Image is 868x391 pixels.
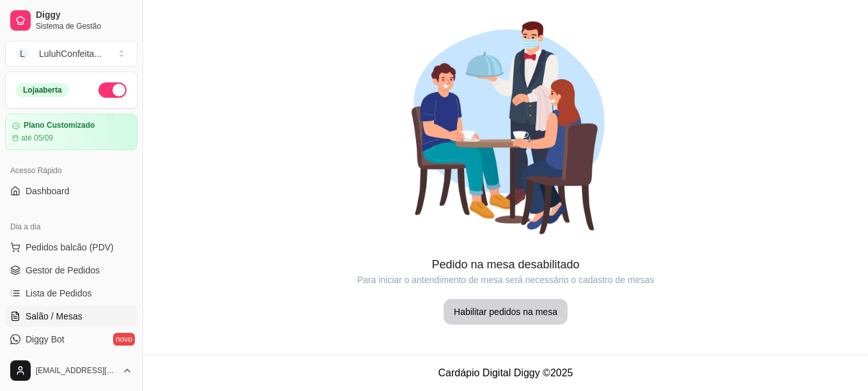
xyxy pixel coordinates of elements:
[5,217,137,237] div: Dia a dia
[21,133,53,143] article: até 05/09
[98,82,127,98] button: Alterar Status
[5,260,137,280] a: Gestor de Pedidos
[36,10,132,21] span: Diggy
[444,299,568,325] button: Habilitar pedidos na mesa
[26,333,65,346] span: Diggy Bot
[5,181,137,201] a: Dashboard
[24,121,95,130] article: Plano Customizado
[39,47,102,60] div: LuluhConfeita ...
[36,21,132,31] span: Sistema de Gestão
[36,365,117,376] span: [EMAIL_ADDRESS][DOMAIN_NAME]
[26,310,82,323] span: Salão / Mesas
[5,237,137,257] button: Pedidos balcão (PDV)
[5,114,137,150] a: Plano Customizadoaté 05/09
[143,256,868,273] article: Pedido na mesa desabilitado
[16,47,29,60] span: L
[143,355,868,391] footer: Cardápio Digital Diggy © 2025
[26,185,70,197] span: Dashboard
[26,264,100,277] span: Gestor de Pedidos
[16,83,69,97] div: Loja aberta
[5,306,137,326] a: Salão / Mesas
[26,241,114,254] span: Pedidos balcão (PDV)
[5,41,137,66] button: Select a team
[5,283,137,303] a: Lista de Pedidos
[26,287,92,300] span: Lista de Pedidos
[5,5,137,36] a: DiggySistema de Gestão
[5,355,137,386] button: [EMAIL_ADDRESS][DOMAIN_NAME]
[5,329,137,349] a: Diggy Botnovo
[5,160,137,181] div: Acesso Rápido
[143,273,868,286] article: Para iniciar o antendimento de mesa será necessário o cadastro de mesas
